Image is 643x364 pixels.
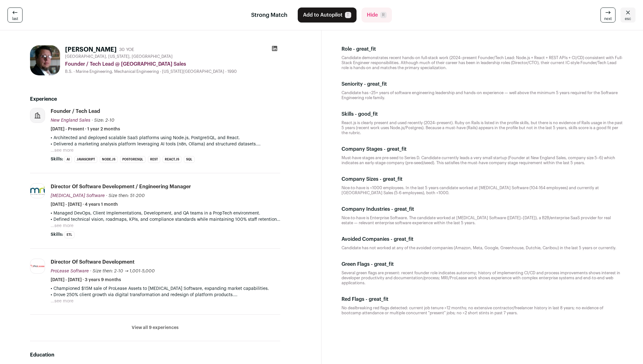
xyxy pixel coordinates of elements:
p: Must-have stages are pre-seed to Series D. Candidate currently leads a very small startup (Founde... [342,155,623,165]
div: 30 YOE [119,47,134,53]
p: • Delivered a marketing analysis platform leveraging AI tools (n8n, Ollama) and structured datasets. [51,141,280,147]
li: REST [148,156,160,163]
a: next [600,8,615,23]
button: ...see more [51,147,73,154]
p: Candidate demonstrates recent hands‑on full‑stack work (2024–present Founder/Tech Lead: Node.js +... [342,55,623,70]
span: esc [625,16,631,21]
p: Company Industries - great_fit [342,205,414,213]
div: Director of Software Development [51,259,134,265]
span: [MEDICAL_DATA] Software [51,194,105,198]
p: • Drove 250% client growth via digital transformation and redesign of platform products. [51,292,280,298]
li: React.js [163,156,181,163]
h2: Education [30,351,280,359]
p: Nice-to-have is <1000 employees. In the last 5 years candidate worked at [MEDICAL_DATA] Software ... [342,185,623,195]
span: Skills: [51,231,63,238]
img: company-logo-placeholder-414d4e2ec0e2ddebbe968bf319fdfe5acfe0c9b87f798d344e800bc9a89632a0.png [30,108,45,123]
span: last [12,16,18,21]
li: PostgreSQL [120,156,145,163]
li: JavaScript [74,156,97,163]
p: Role - great_fit [342,45,376,53]
span: ProLease Software [51,269,89,273]
p: Candidate has not worked at any of the avoided companies (Amazon, Meta, Google, Greenhouse, Dutch... [342,245,623,250]
p: Candidate has ~25+ years of software engineering leadership and hands‑on experience — well above ... [342,90,623,100]
p: Several green flags are present: recent founder role indicates autonomy; history of implementing ... [342,270,623,286]
li: ETL [64,231,74,238]
p: Red Flags - great_fit [342,296,388,303]
button: HideR [362,8,392,23]
span: [DATE] - Present · 1 year 2 months [51,126,120,132]
div: Director of Software Development / Engineering Manager [51,183,191,190]
li: AI [64,156,72,163]
p: Company Stages - great_fit [342,145,407,153]
span: T [345,12,351,18]
li: SQL [184,156,195,163]
h2: Experience [30,95,280,103]
div: Founder / Tech Lead [51,108,100,115]
p: Green Flags - great_fit [342,260,394,268]
span: New England Sales [51,118,90,123]
button: ...see more [51,298,73,304]
button: ...see more [51,223,73,229]
p: React.js is clearly present and used recently (2024–present). Ruby on Rails is listed in the prof... [342,120,623,135]
p: Nice-to-have is Enterprise Software. The candidate worked at [MEDICAL_DATA] Software ([DATE]–[DAT... [342,215,623,225]
span: R [380,12,387,18]
p: Skills - good_fit [342,110,378,118]
span: · Size then: 51-200 [106,194,145,198]
p: • Championed $15M sale of ProLease Assets to [MEDICAL_DATA] Software, expanding market capabilities. [51,286,280,292]
button: View all 9 experiences [132,325,179,331]
p: No dealbreaking red flags detected: current job tenure >12 months; no extensive contractor/freela... [342,306,623,316]
span: Strong Match [251,11,287,19]
span: [GEOGRAPHIC_DATA], [US_STATE], [GEOGRAPHIC_DATA] [65,54,173,59]
div: Founder / Tech Lead @ [GEOGRAPHIC_DATA] Sales [65,60,280,68]
span: [DATE] - [DATE] · 4 years 1 month [51,201,118,208]
p: • Defined technical vision, roadmaps, KPIs, and compliance standards while maintaining 100% staff... [51,216,280,223]
div: B.S. - Marine Engineering, Mechanical Engineering - [US_STATE][GEOGRAPHIC_DATA] - 1990 [65,69,280,74]
span: · Size then: 2-10 → 1,001-5,000 [90,269,155,273]
li: Node.js [100,156,118,163]
img: 098ab31aab91c8bc605dcc1a3f0db71e5ad3dd3cee1f5546da654365f3e0c26e.png [30,187,45,195]
img: 5a3594ebf44245b10e0aa45a0a1931fe009f320a7cc712e0a39c77885a0c17da.jpg [30,264,45,268]
img: 6ab53b762baf42ab41935fee77fb84c37643ad590b99e797ec7eb78b3ecaaeb6.jpg [30,45,60,75]
span: Skills: [51,156,63,162]
span: [DATE] - [DATE] · 3 years 9 months [51,277,121,283]
h1: [PERSON_NAME] [65,45,117,54]
p: Avoided Companies - great_fit [342,235,413,243]
a: last [8,8,23,23]
p: • Architected and deployed scalable SaaS platforms using Node.js, PostgreSQL, and React. [51,135,280,141]
p: • Managed DevOps, Client Implementations, Development, and QA teams in a PropTech environment. [51,210,280,216]
p: Company Sizes - great_fit [342,175,403,183]
button: Add to AutopilotT [298,8,357,23]
p: Seniority - great_fit [342,80,387,88]
span: · Size: 2-10 [92,118,114,123]
a: esc [620,8,635,23]
span: next [604,16,612,21]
